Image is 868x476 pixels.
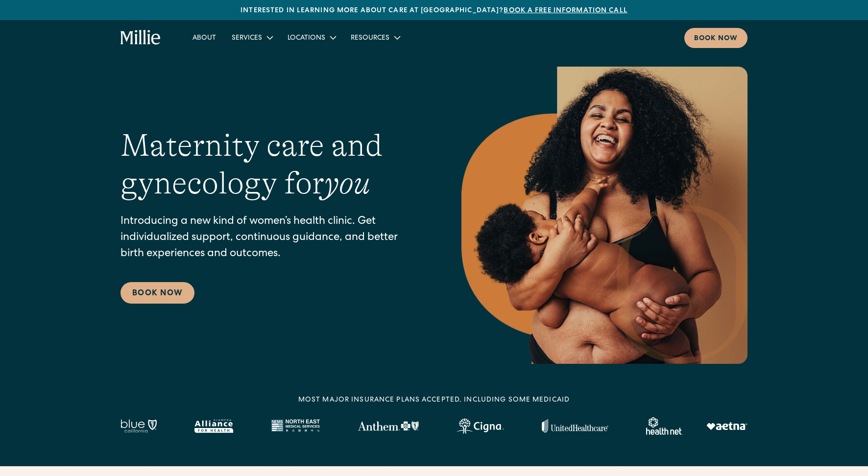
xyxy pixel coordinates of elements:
[185,29,224,46] a: About
[298,395,570,405] div: MOST MAJOR INSURANCE PLANS ACCEPTED, INCLUDING some MEDICAID
[121,214,422,262] p: Introducing a new kind of women’s health clinic. Get individualized support, continuous guidance,...
[224,29,280,46] div: Services
[121,419,157,433] img: Blue California logo
[504,7,627,14] a: Book a free information call
[457,418,504,434] img: Cigna logo
[646,417,683,435] img: Healthnet logo
[280,29,343,46] div: Locations
[461,67,747,364] img: Smiling mother with her baby in arms, celebrating body positivity and the nurturing bond of postp...
[706,422,747,430] img: Aetna logo
[121,282,194,304] a: Book Now
[271,419,320,433] img: North East Medical Services logo
[684,28,747,48] a: Book now
[343,29,407,46] div: Resources
[288,33,325,44] div: Locations
[232,33,262,44] div: Services
[358,421,419,431] img: Anthem Logo
[694,34,738,44] div: Book now
[194,419,233,433] img: Alameda Alliance logo
[121,127,422,202] h1: Maternity care and gynecology for
[324,166,370,201] em: you
[351,33,389,44] div: Resources
[121,30,161,46] a: home
[542,419,608,433] img: United Healthcare logo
